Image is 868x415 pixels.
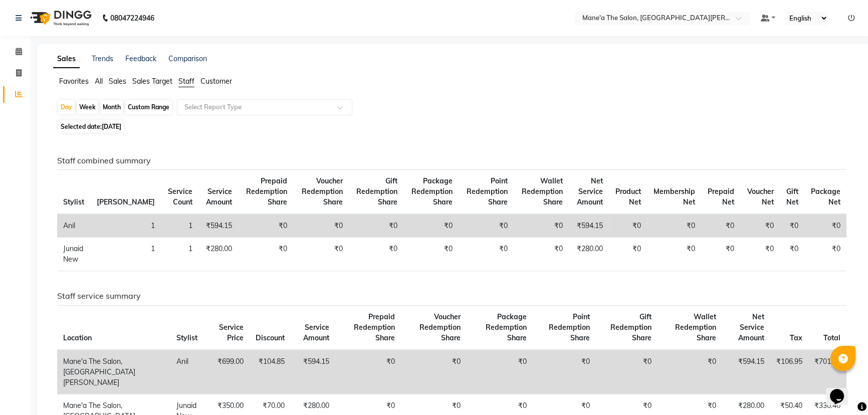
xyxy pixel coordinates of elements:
[219,323,244,342] span: Service Price
[57,291,846,301] h6: Staff service summary
[826,375,858,405] iframe: chat widget
[804,214,846,238] td: ₹0
[459,214,514,238] td: ₹0
[293,238,348,271] td: ₹0
[701,238,740,271] td: ₹0
[291,350,335,394] td: ₹594.15
[250,350,291,394] td: ₹104.85
[303,323,329,342] span: Service Amount
[57,350,170,394] td: Mane'a The Salon, [GEOGRAPHIC_DATA][PERSON_NAME]
[609,238,647,271] td: ₹0
[207,350,250,394] td: ₹699.00
[808,350,846,394] td: ₹701.10
[786,187,798,206] span: Gift Net
[658,350,722,394] td: ₹0
[348,214,403,238] td: ₹0
[522,176,563,206] span: Wallet Redemption Share
[486,312,527,342] span: Package Redemption Share
[58,100,75,114] div: Day
[92,54,113,63] a: Trends
[779,214,804,238] td: ₹0
[467,176,508,206] span: Point Redemption Share
[411,176,453,206] span: Package Redemption Share
[168,187,192,206] span: Service Count
[161,214,198,238] td: 1
[811,187,840,206] span: Package Net
[722,350,770,394] td: ₹594.15
[701,214,740,238] td: ₹0
[102,123,121,130] span: [DATE]
[790,333,802,342] span: Tax
[63,333,92,342] span: Location
[609,214,647,238] td: ₹0
[403,214,459,238] td: ₹0
[675,312,716,342] span: Wallet Redemption Share
[109,77,126,86] span: Sales
[779,238,804,271] td: ₹0
[738,312,764,342] span: Net Service Amount
[91,238,161,271] td: 1
[577,176,603,206] span: Net Service Amount
[514,214,569,238] td: ₹0
[596,350,658,394] td: ₹0
[403,238,459,271] td: ₹0
[170,350,207,394] td: Anil
[610,312,652,342] span: Gift Redemption Share
[654,187,695,206] span: Membership Net
[95,77,103,86] span: All
[176,333,197,342] span: Stylist
[569,238,609,271] td: ₹280.00
[459,238,514,271] td: ₹0
[293,214,348,238] td: ₹0
[59,77,89,86] span: Favorites
[569,214,609,238] td: ₹594.15
[740,238,779,271] td: ₹0
[467,350,533,394] td: ₹0
[301,176,342,206] span: Voucher Redemption Share
[57,238,91,271] td: Junaid New
[348,238,403,271] td: ₹0
[804,238,846,271] td: ₹0
[168,54,207,63] a: Comparison
[647,214,701,238] td: ₹0
[335,350,401,394] td: ₹0
[401,350,467,394] td: ₹0
[823,333,840,342] span: Total
[514,238,569,271] td: ₹0
[198,238,238,271] td: ₹280.00
[58,120,124,133] span: Selected date:
[77,100,98,114] div: Week
[125,100,172,114] div: Custom Range
[533,350,596,394] td: ₹0
[770,350,808,394] td: ₹106.95
[63,197,84,206] span: Stylist
[740,214,779,238] td: ₹0
[647,238,701,271] td: ₹0
[161,238,198,271] td: 1
[125,54,156,63] a: Feedback
[708,187,734,206] span: Prepaid Net
[238,214,293,238] td: ₹0
[97,197,155,206] span: [PERSON_NAME]
[256,333,285,342] span: Discount
[747,187,773,206] span: Voucher Net
[549,312,590,342] span: Point Redemption Share
[198,214,238,238] td: ₹594.15
[354,312,395,342] span: Prepaid Redemption Share
[238,238,293,271] td: ₹0
[615,187,641,206] span: Product Net
[419,312,461,342] span: Voucher Redemption Share
[53,50,80,68] a: Sales
[356,176,397,206] span: Gift Redemption Share
[132,77,172,86] span: Sales Target
[57,156,846,165] h6: Staff combined summary
[110,4,154,32] b: 08047224946
[178,77,194,86] span: Staff
[91,214,161,238] td: 1
[26,4,94,32] img: logo
[100,100,123,114] div: Month
[57,214,91,238] td: Anil
[246,176,287,206] span: Prepaid Redemption Share
[200,77,232,86] span: Customer
[206,187,232,206] span: Service Amount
